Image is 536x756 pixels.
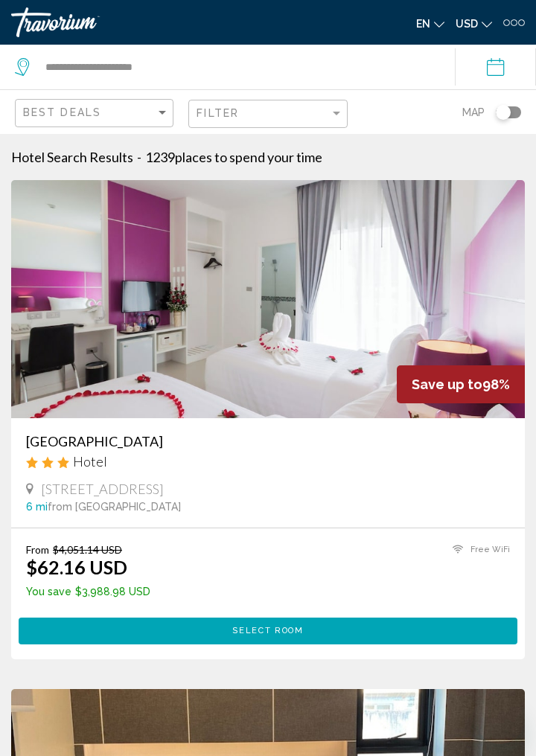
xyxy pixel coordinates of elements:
span: Best Deals [23,106,101,118]
span: [STREET_ADDRESS] [41,481,164,497]
mat-select: Sort by [23,107,169,120]
span: en [416,18,430,30]
a: Travorium [11,7,261,37]
span: USD [456,18,478,30]
button: Select Room [19,618,517,644]
h1: Hotel Search Results [11,149,133,165]
span: 6 mi [26,501,48,513]
div: 3 star Hotel [26,453,510,470]
span: From [26,543,49,556]
button: Change currency [456,13,492,34]
p: $3,988.98 USD [26,586,150,598]
span: - [137,149,141,165]
button: Change language [416,13,444,34]
button: Check-in date: Aug 24, 2025 Check-out date: Aug 30, 2025 [455,45,536,89]
span: places to spend your time [175,149,322,165]
button: Toggle map [485,106,521,119]
span: Map [462,102,485,123]
a: Select Room [19,620,517,636]
div: 98% [397,365,525,403]
del: $4,051.14 USD [53,543,122,556]
button: Filter [188,99,347,129]
span: from [GEOGRAPHIC_DATA] [48,501,181,513]
span: Filter [197,107,239,119]
a: [GEOGRAPHIC_DATA] [26,433,510,449]
h2: 1239 [145,149,322,165]
span: You save [26,586,71,598]
ins: $62.16 USD [26,556,127,578]
iframe: Кнопка запуска окна обмена сообщениями [476,696,524,744]
img: Hotel image [11,180,525,418]
span: Select Room [232,626,303,635]
li: Free WiFi [445,543,510,556]
span: Save up to [412,377,482,392]
span: Hotel [73,453,107,470]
